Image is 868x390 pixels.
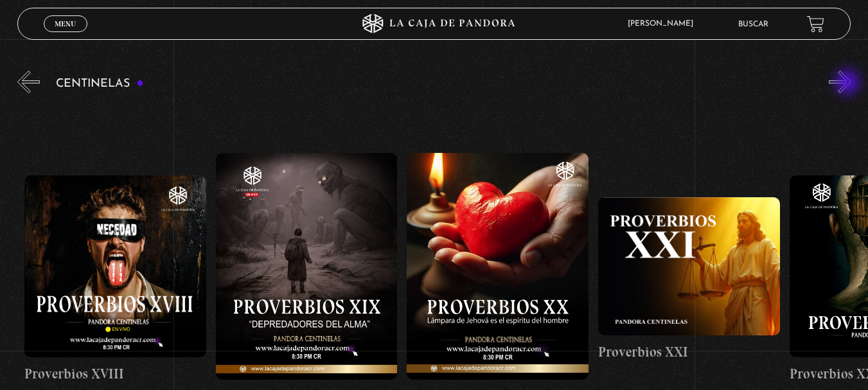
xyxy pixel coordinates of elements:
[24,364,206,384] h4: Proverbios XVIII
[56,78,144,90] h3: Centinelas
[598,342,780,362] h4: Proverbios XXI
[738,21,768,28] a: Buscar
[829,71,851,93] button: Next
[807,15,824,33] a: View your shopping cart
[50,31,80,40] span: Cerrar
[621,20,706,28] span: [PERSON_NAME]
[55,20,76,28] span: Menu
[17,71,40,93] button: Previous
